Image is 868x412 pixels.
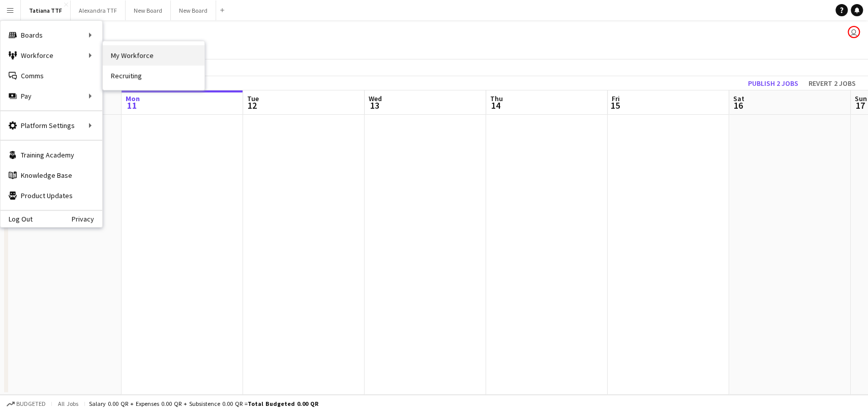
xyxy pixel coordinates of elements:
span: Mon [126,94,140,103]
a: Knowledge Base [1,165,102,185]
button: Publish 2 jobs [744,77,802,90]
a: Privacy [72,215,102,223]
a: Product Updates [1,185,102,206]
span: 15 [610,100,620,111]
span: 11 [124,100,140,111]
span: 17 [853,100,867,111]
button: Budgeted [5,398,47,409]
div: Platform Settings [1,115,102,136]
div: Salary 0.00 QR + Expenses 0.00 QR + Subsistence 0.00 QR = [89,400,318,407]
span: 13 [367,100,382,111]
div: Pay [1,86,102,106]
div: Workforce [1,45,102,66]
button: New Board [171,1,216,20]
button: Tatiana TTF [21,1,71,20]
a: Recruiting [103,66,204,86]
span: Wed [369,94,382,103]
button: Revert 2 jobs [804,77,860,90]
span: Thu [490,94,503,103]
span: 16 [732,100,744,111]
app-user-avatar: The Talent Factory [848,26,860,38]
a: Log Out [1,215,33,223]
span: 12 [246,100,259,111]
span: All jobs [56,400,80,407]
button: New Board [126,1,171,20]
span: Total Budgeted 0.00 QR [248,400,318,407]
div: Boards [1,25,102,45]
span: Fri [612,94,620,103]
span: Budgeted [16,400,46,407]
a: My Workforce [103,45,204,66]
span: Tue [247,94,259,103]
a: Comms [1,66,102,86]
span: Sat [733,94,744,103]
a: Training Academy [1,145,102,165]
span: 14 [489,100,503,111]
button: Alexandra TTF [71,1,126,20]
span: Sun [855,94,867,103]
